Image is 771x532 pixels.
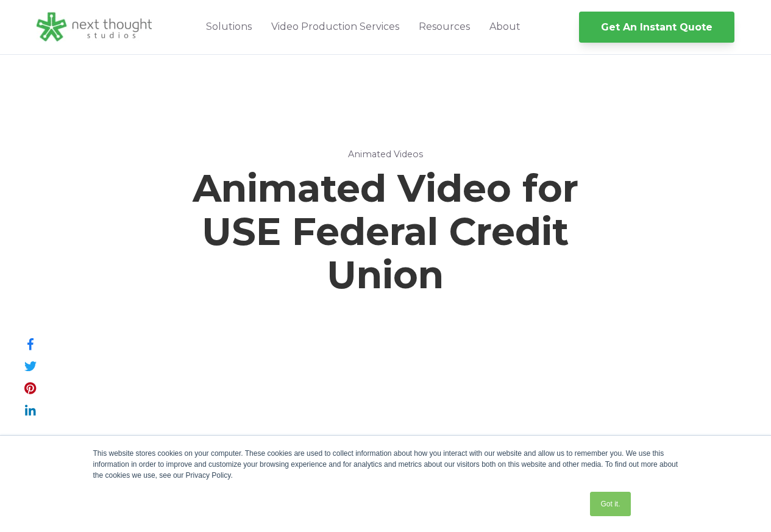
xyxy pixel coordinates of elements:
img: Next Thought Studios Logo [37,12,152,43]
label: Animated Videos [348,147,423,161]
a: Get An Instant Quote [579,12,734,43]
h1: Animated Video for USE Federal Credit Union [153,167,618,297]
div: This website stores cookies on your computer. These cookies are used to collect information about... [93,448,678,481]
a: Got it. [590,492,630,516]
